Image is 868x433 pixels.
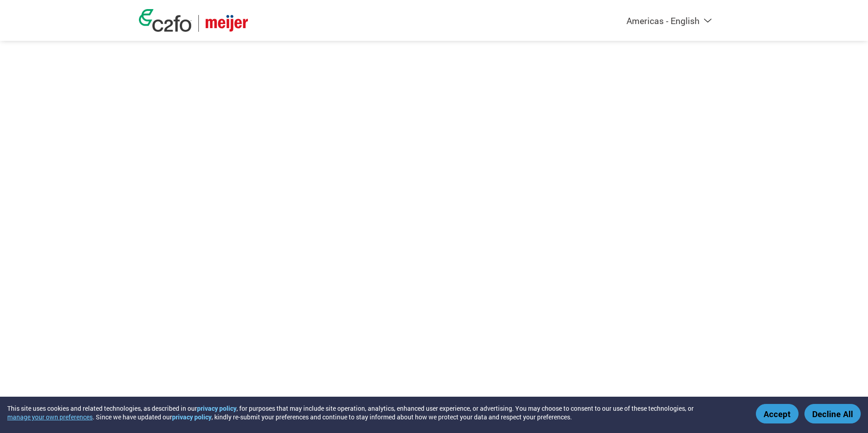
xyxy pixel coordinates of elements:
a: privacy policy [172,413,212,421]
button: Decline All [804,404,861,423]
button: manage your own preferences [7,413,93,421]
button: Accept [756,404,799,423]
img: Meijer [206,15,248,32]
a: privacy policy [197,404,237,413]
img: c2fo logo [139,9,192,32]
div: This site uses cookies and related technologies, as described in our , for purposes that may incl... [7,404,743,421]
